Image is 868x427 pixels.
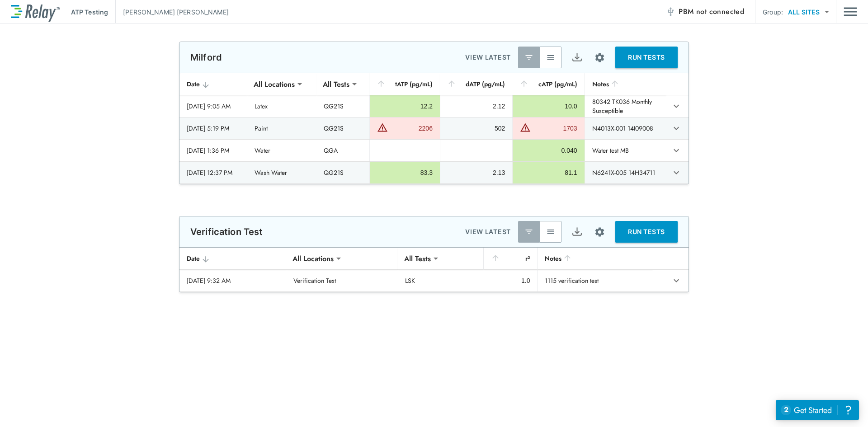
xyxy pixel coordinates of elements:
img: Drawer Icon [844,3,857,20]
button: expand row [669,121,684,136]
img: Export Icon [571,226,583,238]
img: LuminUltra Relay [11,2,60,22]
div: [DATE] 9:05 AM [187,102,240,111]
td: N4013X-001 14I09008 [585,117,666,139]
img: Latest [524,53,533,62]
button: expand row [669,165,684,180]
button: RUN TESTS [615,47,678,68]
button: PBM not connected [662,3,748,21]
div: [DATE] 9:32 AM [187,276,279,285]
button: expand row [669,143,684,158]
td: Verification Test [286,270,398,291]
td: Water [247,140,316,161]
button: Site setup [588,46,612,70]
div: 0.040 [520,146,577,155]
td: Paint [247,117,316,139]
div: All Tests [316,75,356,93]
p: Milford [190,52,222,63]
td: 1115 verification test [537,270,652,291]
button: expand row [669,273,684,288]
div: 1.0 [491,276,530,285]
td: QG21S [316,117,369,139]
div: All Locations [286,249,340,267]
p: Group: [763,7,783,17]
div: Notes [592,79,659,89]
button: Export [566,221,588,243]
p: VIEW LATEST [465,226,511,237]
img: Warning [377,122,388,133]
td: QG21S [316,95,369,117]
p: Verification Test [190,226,263,237]
div: 81.1 [520,168,577,177]
span: PBM [679,5,744,18]
div: All Locations [247,75,301,93]
img: View All [546,53,555,62]
th: Date [179,73,247,95]
div: cATP (pg/mL) [519,79,577,89]
button: RUN TESTS [615,221,678,243]
td: Wash Water [247,162,316,183]
td: LSK [398,270,484,291]
td: QG21S [316,162,369,183]
td: 80342 TK036 Monthly Susceptible [585,95,666,117]
div: All Tests [398,249,437,267]
iframe: Resource center [776,400,859,420]
button: Site setup [588,220,612,244]
table: sticky table [179,73,689,184]
td: QGA [316,140,369,161]
div: 83.3 [377,168,433,177]
div: 1703 [533,124,577,133]
div: tATP (pg/mL) [377,79,433,89]
td: Latex [247,95,316,117]
img: Settings Icon [594,226,605,238]
img: View All [546,227,555,236]
div: [DATE] 1:36 PM [187,146,240,155]
th: Date [179,248,286,270]
div: 12.2 [377,102,433,111]
div: 2.13 [448,168,505,177]
div: 10.0 [520,102,577,111]
td: Water test MB [585,140,666,161]
img: Export Icon [571,52,583,63]
span: not connected [696,6,744,17]
button: Export [566,47,588,68]
table: sticky table [179,248,689,292]
div: Notes [545,253,645,264]
div: r² [491,253,530,264]
div: [DATE] 5:19 PM [187,124,240,133]
p: ATP Testing [71,7,108,17]
img: Offline Icon [666,7,675,16]
button: expand row [669,99,684,114]
img: Warning [520,122,531,133]
button: Main menu [844,3,857,20]
td: N6241X-005 14H34711 [585,162,666,183]
div: 502 [448,124,505,133]
div: dATP (pg/mL) [447,79,505,89]
img: Latest [524,227,533,236]
div: 2.12 [448,102,505,111]
div: [DATE] 12:37 PM [187,168,240,177]
div: 2206 [390,124,433,133]
p: [PERSON_NAME] [PERSON_NAME] [123,7,229,17]
p: VIEW LATEST [465,52,511,63]
img: Settings Icon [594,52,605,63]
